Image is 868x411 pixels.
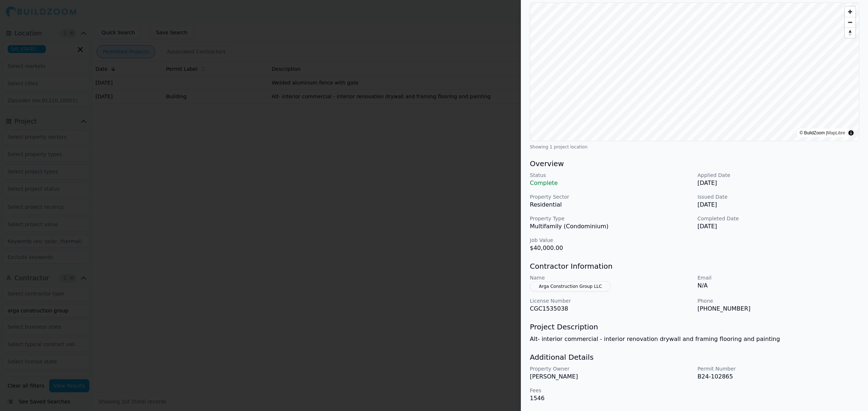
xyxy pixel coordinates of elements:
p: Permit Number [698,365,860,372]
p: Issued Date [698,193,860,200]
p: $40,000.00 [530,244,692,252]
div: Showing 1 project location [530,144,859,150]
button: Reset bearing to north [845,27,855,38]
p: Email [698,274,860,281]
h3: Contractor Information [530,261,859,271]
p: 1546 [530,394,692,403]
button: Arga Construction Group LLC [530,281,611,291]
p: Multifamily (Condominium) [530,222,692,231]
p: N/A [698,281,860,290]
p: [PERSON_NAME] [530,372,692,381]
p: Complete [530,179,692,187]
p: CGC1535038 [530,304,692,313]
summary: Toggle attribution [847,129,855,137]
a: MapLibre [827,130,845,135]
p: Job Value [530,237,692,244]
p: Residential [530,200,692,209]
p: Fees [530,387,692,394]
p: Applied Date [698,172,860,179]
div: © BuildZoom | [800,129,845,137]
p: [DATE] [698,179,860,187]
p: [DATE] [698,200,860,209]
p: Status [530,172,692,179]
p: B24-102865 [698,372,860,381]
h3: Overview [530,159,859,169]
p: Property Type [530,215,692,222]
p: [PHONE_NUMBER] [698,304,860,313]
canvas: Map [530,3,859,140]
p: [DATE] [698,222,860,231]
p: License Number [530,297,692,304]
p: Property Owner [530,365,692,372]
p: Alt- interior commercial - interior renovation drywall and framing flooring and painting [530,335,859,343]
h3: Additional Details [530,352,859,362]
p: Name [530,274,692,281]
p: Property Sector [530,193,692,200]
p: Completed Date [698,215,860,222]
button: Zoom out [845,17,855,27]
h3: Project Description [530,322,859,332]
p: Phone [698,297,860,304]
button: Zoom in [845,7,855,17]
